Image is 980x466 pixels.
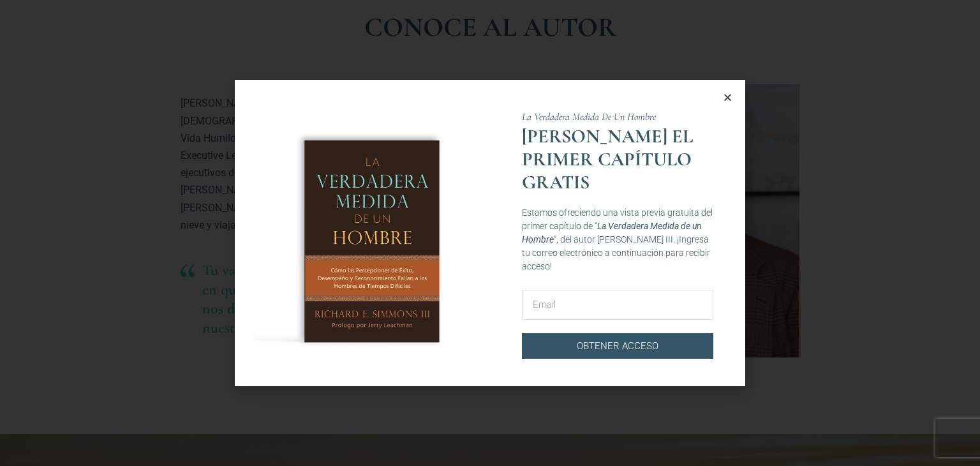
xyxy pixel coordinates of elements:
a: Close [723,93,732,102]
p: Estamos ofreciendo una vista previa gratuita del primer capítulo de “ “, del autor [PERSON_NAME] ... [522,206,713,273]
input: Email [522,290,713,320]
span: Obtener acceso [577,338,658,354]
button: Obtener acceso [522,333,713,359]
h2: La Verdadera Medida De Un Hombre [522,112,713,122]
h2: [PERSON_NAME] EL PRIMER CAPÍTULO GRATIS [522,125,713,194]
strong: La Verdadera Medida de un Hombre [522,221,702,244]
